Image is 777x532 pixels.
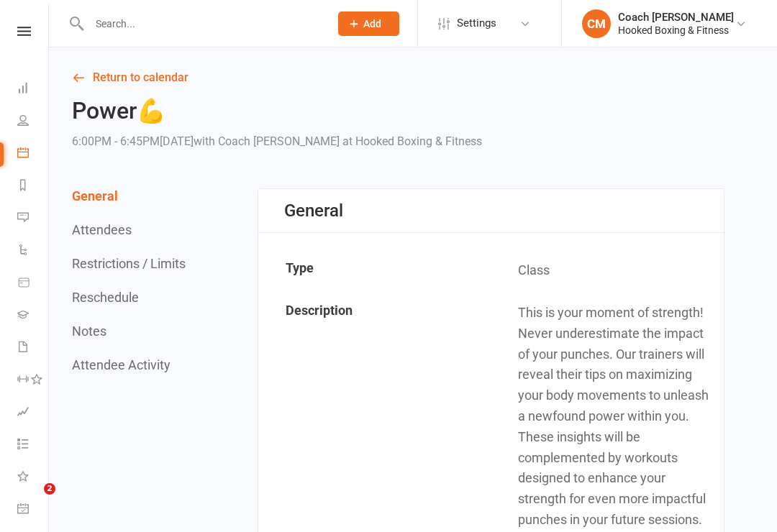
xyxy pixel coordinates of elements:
[17,170,50,203] a: Reports
[17,138,50,170] a: Calendar
[260,250,491,291] td: Type
[72,324,106,339] button: Notes
[338,12,399,36] button: Add
[72,68,724,88] a: Return to calendar
[72,256,186,271] button: Restrictions / Limits
[72,357,171,372] button: Attendee Activity
[72,132,482,152] div: 6:00PM - 6:45PM[DATE]
[194,134,340,148] span: with Coach [PERSON_NAME]
[44,483,55,495] span: 2
[85,14,319,34] input: Search...
[17,106,50,138] a: People
[618,24,734,37] div: Hooked Boxing & Fitness
[492,250,723,291] td: Class
[17,397,50,429] a: Assessments
[284,201,343,221] div: General
[363,18,381,29] span: Add
[342,134,482,148] span: at Hooked Boxing & Fitness
[17,73,50,106] a: Dashboard
[17,267,50,300] a: Product Sales
[457,7,496,40] span: Settings
[582,9,611,38] div: CM
[72,98,482,124] h2: Power💪
[72,290,139,305] button: Reschedule
[72,222,132,237] button: Attendees
[72,188,118,203] button: General
[618,11,734,24] div: Coach [PERSON_NAME]
[17,462,50,494] a: What's New
[14,483,49,518] iframe: Intercom live chat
